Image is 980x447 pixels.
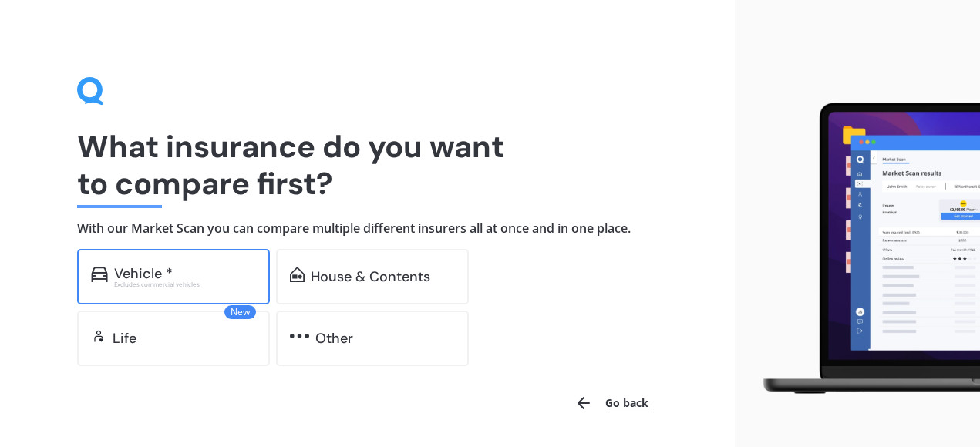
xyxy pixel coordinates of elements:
[113,331,136,346] div: Life
[290,267,305,282] img: home-and-contents.b802091223b8502ef2dd.svg
[747,96,980,402] img: laptop.webp
[77,220,658,237] h4: With our Market Scan you can compare multiple different insurers all at once and in one place.
[565,385,658,422] button: Go back
[315,331,353,346] div: Other
[91,328,106,344] img: life.f720d6a2d7cdcd3ad642.svg
[290,328,309,344] img: other.81dba5aafe580aa69f38.svg
[224,305,256,319] span: New
[77,128,658,202] h1: What insurance do you want to compare first?
[114,281,256,287] div: Excludes commercial vehicles
[311,269,430,284] div: House & Contents
[114,266,173,281] div: Vehicle *
[91,267,108,282] img: car.f15378c7a67c060ca3f3.svg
